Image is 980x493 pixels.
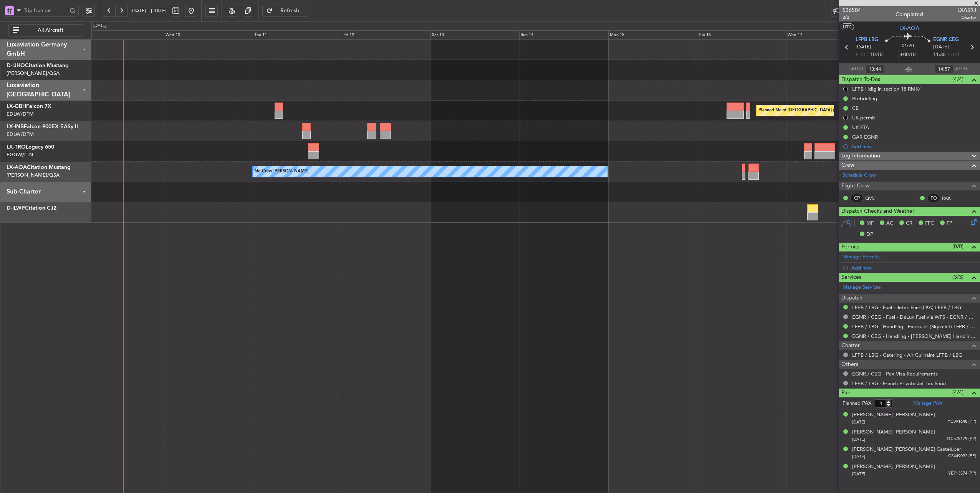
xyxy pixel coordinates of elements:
[866,220,874,227] span: MF
[519,30,608,40] div: Sun 14
[841,341,860,350] span: Charter
[430,30,519,40] div: Sat 13
[253,30,341,40] div: Thu 11
[952,75,963,83] span: (4/4)
[852,114,875,121] div: UK permit
[852,428,935,436] div: [PERSON_NAME] [PERSON_NAME]
[851,265,976,271] div: Add new
[852,446,961,453] div: [PERSON_NAME] [PERSON_NAME] Casteluber
[906,220,912,227] span: CR
[7,205,25,211] span: D-ILWP
[7,165,27,170] span: LX-AOA
[935,65,953,74] input: --:--
[852,437,865,442] span: [DATE]
[955,65,968,73] span: ALDT
[7,205,56,211] a: D-ILWPCitation CJ2
[852,134,878,140] div: GAR EGNR
[852,419,865,425] span: [DATE]
[896,10,923,18] div: Completed
[933,36,959,44] span: EGNR CEG
[925,220,934,227] span: FFC
[841,182,870,190] span: Flight Crew
[841,152,880,160] span: Leg Information
[7,165,71,170] a: LX-AOACitation Mustang
[852,95,877,102] div: Prebriefing
[20,28,81,33] span: All Aircraft
[957,14,976,21] span: Charter
[852,105,859,111] div: CB
[75,30,164,40] div: Tue 9
[93,23,106,29] div: [DATE]
[841,207,914,216] span: Dispatch Checks and Weather
[852,454,865,460] span: [DATE]
[933,43,949,51] span: [DATE]
[952,388,963,396] span: (4/4)
[866,231,873,238] span: DP
[843,400,871,407] label: Planned PAX
[843,14,861,21] span: 2/2
[274,8,306,13] span: Refresh
[852,314,976,320] a: EGNR / CEG - Fuel - DeLux Fuel via WFS - EGNR / CEG
[7,151,33,158] a: EGGW/LTN
[870,51,882,59] span: 10:10
[852,371,938,377] a: EGNR / CEG - Pax Visa Requirements
[843,6,861,14] span: 536504
[852,304,961,311] a: LFPB / LBG - Fuel - Jetex Fuel (LXA) LFPB / LBG
[24,5,67,16] input: Trip Number
[7,70,60,77] a: [PERSON_NAME]/QSA
[852,463,935,471] div: [PERSON_NAME] [PERSON_NAME]
[8,24,83,36] button: All Aircraft
[947,220,952,227] span: FP
[131,7,167,14] span: [DATE] - [DATE]
[952,242,963,250] span: (0/0)
[913,400,942,407] a: Manage PAX
[841,161,854,170] span: Crew
[856,36,878,44] span: LFPB LBG
[255,166,308,177] div: No Crew [PERSON_NAME]
[948,470,976,477] span: YE713574 (PP)
[866,65,884,74] input: --:--
[7,124,24,129] span: LX-INB
[927,194,940,202] div: FO
[852,380,947,387] a: LFPB / LBG - French Private Jet Tax Short
[841,243,859,251] span: Permits
[851,143,976,150] div: Add new
[7,124,78,129] a: LX-INBFalcon 900EX EASy II
[7,172,60,179] a: [PERSON_NAME]/QSA
[262,5,308,17] button: Refresh
[942,195,959,202] a: RAK
[7,63,69,68] a: D-IJHOCitation Mustang
[7,63,25,68] span: D-IJHO
[957,6,976,14] span: LXA59J
[948,419,976,425] span: YC091648 (PP)
[856,51,868,59] span: ETOT
[608,30,697,40] div: Mon 15
[7,104,26,109] span: LX-GBH
[843,172,876,179] a: Schedule Crew
[841,75,880,84] span: Dispatch To-Dos
[841,389,850,397] span: Pax
[841,273,861,282] span: Services
[7,131,34,138] a: EDLW/DTM
[852,411,935,419] div: [PERSON_NAME] [PERSON_NAME]
[7,104,51,109] a: LX-GBHFalcon 7X
[947,51,960,59] span: ELDT
[947,436,976,442] span: GC578179 (PP)
[899,24,919,32] span: LX-AOA
[841,360,858,369] span: Others
[758,105,879,116] div: Planned Maint [GEOGRAPHIC_DATA] ([GEOGRAPHIC_DATA])
[7,111,34,117] a: EDLW/DTM
[902,42,914,50] span: 01:20
[843,284,881,291] a: Manage Services
[851,194,863,202] div: CP
[852,124,869,131] div: UK ETA
[952,273,963,281] span: (3/3)
[851,65,864,73] span: ATOT
[886,220,893,227] span: AC
[786,30,875,40] div: Wed 17
[841,23,854,30] button: UTC
[843,253,880,261] a: Manage Permits
[697,30,786,40] div: Tue 16
[852,86,920,92] div: LFPB Hdlg in section 18 RMK/
[852,352,962,358] a: LFPB / LBG - Catering - Air Culinaire LFPB / LBG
